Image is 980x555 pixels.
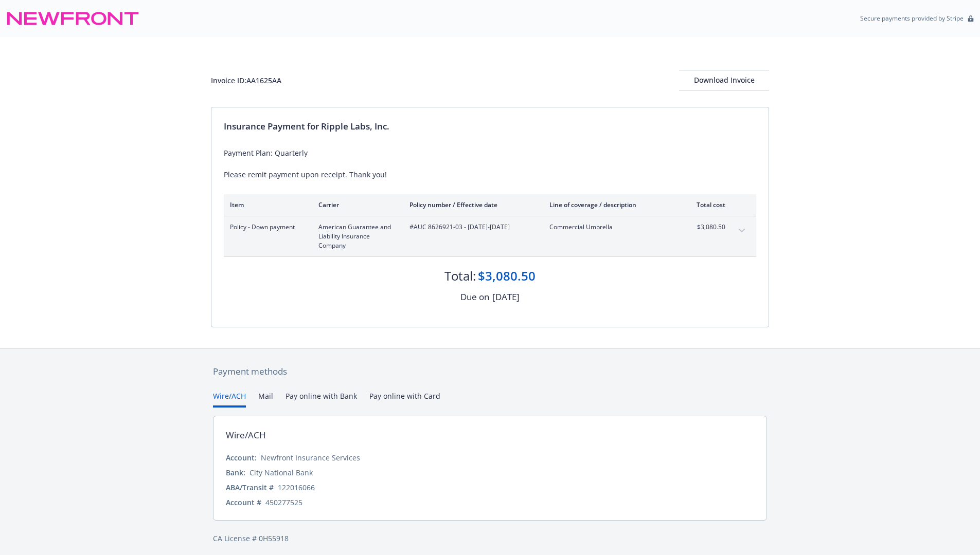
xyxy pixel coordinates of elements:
[226,429,266,442] div: Wire/ACH
[860,14,964,23] p: Secure payments provided by Stripe
[318,223,393,250] span: American Guarantee and Liability Insurance Company
[230,200,302,209] div: Item
[261,452,360,463] div: Newfront Insurance Services
[226,467,245,478] div: Bank:
[224,120,756,133] div: Insurance Payment for Ripple Labs, Inc.
[230,223,302,232] span: Policy - Down payment
[226,452,257,463] div: Account:
[224,216,756,256] div: Policy - Down paymentAmerican Guarantee and Liability Insurance Company#AUC 8626921-03 - [DATE]-[...
[679,70,769,90] button: Download Invoice
[687,223,725,232] span: $3,080.50
[369,391,440,408] button: Pay online with Card
[549,200,670,209] div: Line of coverage / description
[478,267,536,285] div: $3,080.50
[734,223,750,239] button: expand content
[213,533,767,544] div: CA License # 0H55918
[687,200,725,209] div: Total cost
[679,70,769,90] div: Download Invoice
[226,482,274,493] div: ABA/Transit #
[492,290,520,304] div: [DATE]
[224,147,756,180] div: Payment Plan: Quarterly Please remit payment upon receipt. Thank you!
[549,223,670,232] span: Commercial Umbrella
[213,365,767,378] div: Payment methods
[265,497,302,508] div: 450277525
[213,391,246,408] button: Wire/ACH
[409,223,533,232] span: #AUC 8626921-03 - [DATE]-[DATE]
[444,267,476,285] div: Total:
[460,290,489,304] div: Due on
[318,200,393,209] div: Carrier
[278,482,315,493] div: 122016066
[211,75,281,86] div: Invoice ID: AA1625AA
[409,200,533,209] div: Policy number / Effective date
[258,391,273,408] button: Mail
[286,391,357,408] button: Pay online with Bank
[250,467,313,478] div: City National Bank
[226,497,261,508] div: Account #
